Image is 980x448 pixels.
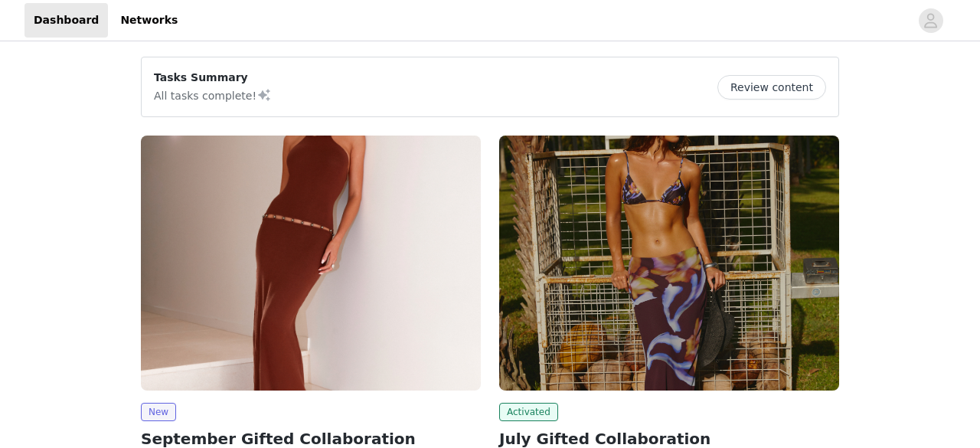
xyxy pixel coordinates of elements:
[499,403,558,421] span: Activated
[923,8,938,33] div: avatar
[717,75,826,100] button: Review content
[24,3,108,38] a: Dashboard
[141,403,176,421] span: New
[154,86,272,104] p: All tasks complete!
[154,70,272,86] p: Tasks Summary
[111,3,187,38] a: Networks
[141,136,481,391] img: Peppermayo AUS
[499,136,839,391] img: Peppermayo AUS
